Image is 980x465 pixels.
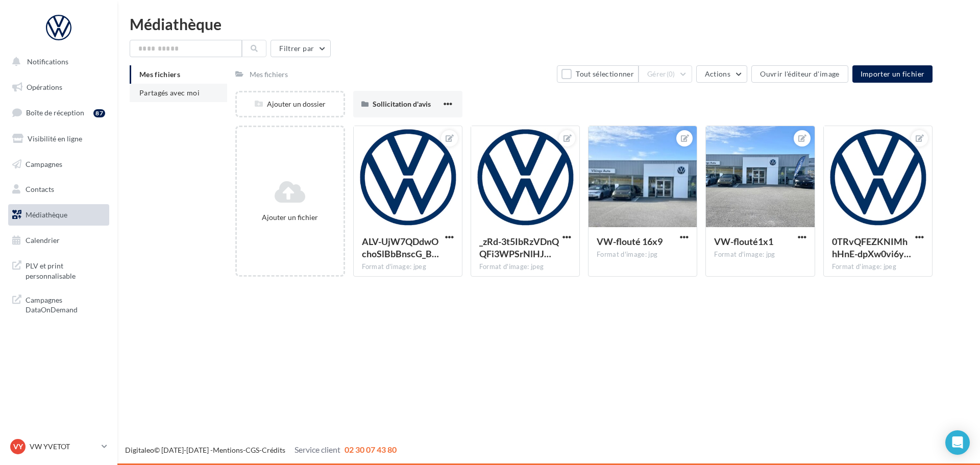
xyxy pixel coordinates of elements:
[13,442,23,452] span: VY
[6,77,111,98] a: Opérations
[246,446,259,454] a: CGS
[262,446,285,454] a: Crédits
[639,65,692,83] button: Gérer(0)
[27,83,62,91] span: Opérations
[362,236,439,259] span: ALV-UjW7QDdwOchoSlBbBnscG_B2Zbqq3oevhI-L5rV1o33wZgAgeAI
[27,57,68,66] span: Notifications
[28,134,82,143] span: Visibilité en ligne
[6,230,111,251] a: Calendrier
[6,255,111,285] a: PLV et print personnalisable
[861,69,925,78] span: Importer un fichier
[852,65,933,83] button: Importer un fichier
[26,210,67,219] span: Médiathèque
[130,16,968,32] div: Médiathèque
[362,262,454,272] div: Format d'image: jpeg
[26,108,84,117] span: Boîte de réception
[26,259,105,281] span: PLV et print personnalisable
[597,250,689,259] div: Format d'image: jpg
[597,236,663,247] span: VW-flouté 16x9
[6,102,111,124] a: Boîte de réception87
[714,236,773,247] span: VW-flouté1x1
[139,70,180,79] span: Mes fichiers
[696,65,747,83] button: Actions
[125,446,154,454] a: Digitaleo
[945,430,970,455] div: Open Intercom Messenger
[345,445,397,454] span: 02 30 07 43 80
[6,128,111,150] a: Visibilité en ligne
[6,154,111,175] a: Campagnes
[705,69,730,78] span: Actions
[6,204,111,226] a: Médiathèque
[667,70,675,78] span: (0)
[250,69,288,80] div: Mes fichiers
[373,100,431,108] span: Sollicitation d'avis
[714,250,806,259] div: Format d'image: jpg
[30,442,97,452] p: VW YVETOT
[295,445,340,454] span: Service client
[139,88,200,97] span: Partagés avec moi
[26,236,60,244] span: Calendrier
[241,212,339,223] div: Ajouter un fichier
[125,446,397,454] span: © [DATE]-[DATE] - - -
[479,236,559,259] span: _zRd-3t5IbRzVDnQQFi3WPSrNlHJa6D_pG69xiBC3uU5deqWEMdP8W597Ywax0sVnoleFfmNR1tR8NlZ=s0
[751,65,848,83] button: Ouvrir l'éditeur d'image
[479,262,571,272] div: Format d'image: jpeg
[8,437,109,456] a: VY VW YVETOT
[26,293,105,315] span: Campagnes DataOnDemand
[6,51,107,72] button: Notifications
[557,65,639,83] button: Tout sélectionner
[832,236,911,259] span: 0TRvQFEZKNIMhhHnE-dpXw0vi6y5YQBN-VtHw985saZrf7WL45iLypD-1W4mO2i8OaAhy4ZXHDxBLS0EJQ=s0
[832,262,924,272] div: Format d'image: jpeg
[271,40,331,57] button: Filtrer par
[6,179,111,200] a: Contacts
[213,446,243,454] a: Mentions
[26,159,62,168] span: Campagnes
[93,109,105,117] div: 87
[6,289,111,319] a: Campagnes DataOnDemand
[237,99,343,109] div: Ajouter un dossier
[26,185,54,193] span: Contacts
